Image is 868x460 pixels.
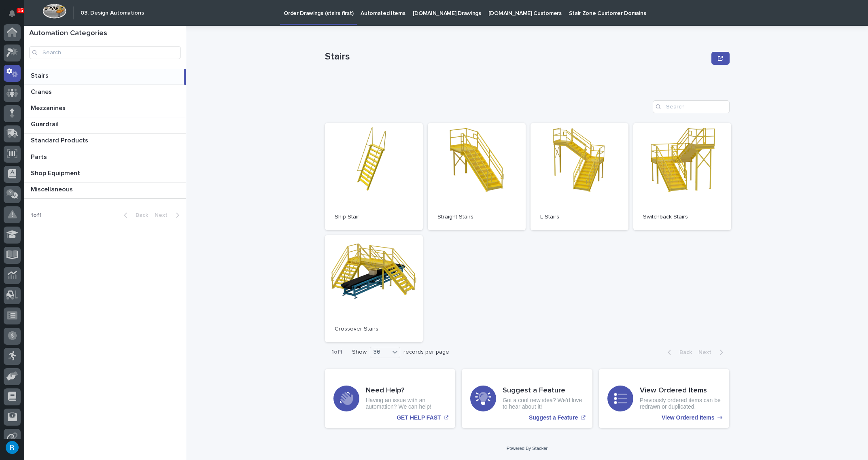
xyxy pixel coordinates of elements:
button: Back [117,212,151,219]
p: Miscellaneous [31,184,74,193]
a: Suggest a Feature [462,369,592,428]
p: Straight Stairs [437,214,516,220]
p: Shop Equipment [31,168,82,177]
p: Cranes [31,87,53,96]
button: users-avatar [4,439,21,456]
a: StairsStairs [24,69,186,85]
p: Stairs [31,70,50,80]
a: CranesCranes [24,85,186,101]
a: Straight Stairs [428,123,526,230]
p: Switchback Stairs [643,214,722,220]
div: 36 [370,348,390,356]
img: Workspace Logo [42,4,66,19]
a: GuardrailGuardrail [24,117,186,134]
a: Ship Stair [325,123,423,230]
p: records per page [403,349,449,356]
a: Crossover Stairs [325,235,423,342]
input: Search [29,46,181,59]
p: Previously ordered items can be redrawn or duplicated. [640,397,721,411]
button: Next [151,212,186,219]
p: Stairs [325,51,709,63]
a: PartsParts [24,150,186,166]
p: Ship Stair [335,214,413,220]
p: Suggest a Feature [529,414,578,421]
p: 1 of 1 [24,206,48,225]
p: GET HELP FAST [397,414,441,421]
p: Guardrail [31,119,60,128]
span: Back [131,212,148,218]
div: Notifications15 [10,10,21,23]
span: Back [675,350,692,355]
h3: View Ordered Items [640,386,721,395]
a: Powered By Stacker [507,446,548,451]
a: MiscellaneousMiscellaneous [24,182,186,199]
h3: Need Help? [366,386,447,395]
a: Shop EquipmentShop Equipment [24,166,186,182]
p: Standard Products [31,135,90,144]
h3: Suggest a Feature [503,386,584,395]
h1: Automation Categories [29,29,181,38]
p: Parts [31,152,49,161]
button: Notifications [4,5,21,22]
p: 1 of 1 [325,342,349,362]
p: Got a cool new idea? We'd love to hear about it! [503,397,584,411]
input: Search [653,100,730,113]
a: GET HELP FAST [325,369,456,428]
h2: 03. Design Automations [81,10,144,17]
p: Having an issue with an automation? We can help! [366,397,447,411]
p: L Stairs [540,214,619,220]
span: Next [155,212,172,218]
p: Show [352,349,367,356]
span: Next [698,350,716,355]
a: Standard ProductsStandard Products [24,134,186,150]
p: Mezzanines [31,103,67,112]
a: L Stairs [531,123,628,230]
button: Back [661,349,695,356]
a: Switchback Stairs [633,123,731,230]
a: MezzaninesMezzanines [24,101,186,117]
button: Next [695,349,730,356]
p: View Ordered Items [662,414,714,421]
p: Crossover Stairs [335,326,413,333]
a: View Ordered Items [599,369,730,428]
p: 15 [18,8,23,13]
